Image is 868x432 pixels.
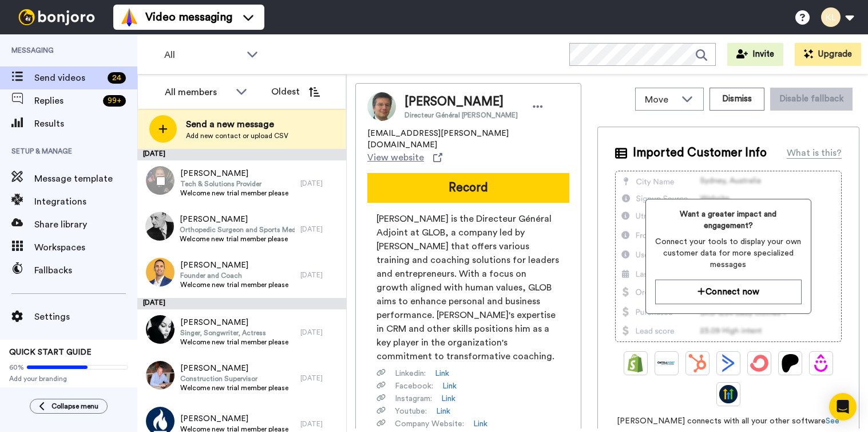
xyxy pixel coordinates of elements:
[657,354,676,372] img: Ontraport
[395,380,433,392] span: Facebook :
[405,93,518,111] span: [PERSON_NAME]
[655,209,802,231] span: Want a greater impact and engagement?
[34,264,137,277] span: Fallbacks
[180,234,295,244] span: Welcome new trial member please
[180,363,288,374] span: [PERSON_NAME]
[145,212,174,241] img: 11d0c756-b0c0-4ae1-b1a1-2e5c3f2887f1.jpg
[34,195,137,209] span: Integrations
[627,354,645,372] img: Shopify
[367,173,569,203] button: Record
[180,214,295,225] span: [PERSON_NAME]
[263,80,328,103] button: Oldest
[395,406,427,417] span: Youtube :
[180,271,288,280] span: Founder and Coach
[300,419,340,429] div: [DATE]
[395,368,426,379] span: Linkedin :
[164,48,241,62] span: All
[300,328,340,337] div: [DATE]
[34,117,137,131] span: Results
[9,363,24,372] span: 60%
[300,374,340,383] div: [DATE]
[9,374,128,383] span: Add your branding
[367,128,569,151] span: [EMAIL_ADDRESS][PERSON_NAME][DOMAIN_NAME]
[781,354,799,372] img: Patreon
[120,8,138,26] img: vm-color.svg
[146,315,175,344] img: fd8c5682-0665-4a6a-9a22-79cca63492c8.jpg
[655,280,802,304] button: Connect now
[186,131,288,140] span: Add new contact or upload CSV
[14,9,100,25] img: bj-logo-header-white.svg
[812,354,830,372] img: Drip
[180,317,288,328] span: [PERSON_NAME]
[770,88,853,111] button: Disable fallback
[180,374,288,383] span: Construction Supervisor
[51,402,98,411] span: Collapse menu
[103,95,126,107] div: 99 +
[137,149,346,160] div: [DATE]
[9,348,92,356] span: QUICK START GUIDE
[367,151,442,164] a: View website
[146,258,175,286] img: 4ca9a910-e107-4e35-93af-6709841bc7c6.jpg
[367,92,396,121] img: Image of Alexandre Perrine
[300,270,340,280] div: [DATE]
[137,298,346,309] div: [DATE]
[300,179,340,188] div: [DATE]
[473,418,487,430] a: Link
[180,413,288,425] span: [PERSON_NAME]
[146,361,175,390] img: 6e49a947-0bf9-4fe0-a25f-05e8b7826ea5.jpg
[180,383,288,392] span: Welcome new trial member please
[435,368,449,379] a: Link
[30,399,108,414] button: Collapse menu
[405,111,518,120] span: Directeur Général [PERSON_NAME]
[727,43,783,66] button: Invite
[180,168,288,179] span: [PERSON_NAME]
[441,393,455,404] a: Link
[795,43,861,66] button: Upgrade
[180,225,295,234] span: Orthopedic Surgeon and Sports Medicine Specialist
[829,393,857,421] div: Open Intercom Messenger
[34,310,137,324] span: Settings
[710,88,764,111] button: Dismiss
[34,71,103,85] span: Send videos
[108,72,126,84] div: 24
[436,406,450,417] a: Link
[180,280,288,289] span: Welcome new trial member please
[165,85,230,99] div: All members
[750,354,768,372] img: ConvertKit
[645,93,676,107] span: Move
[34,94,98,108] span: Replies
[395,418,464,430] span: Company Website :
[180,179,288,188] span: Tech & Solutions Provider
[442,380,457,392] a: Link
[633,144,767,162] span: Imported Customer Info
[719,385,738,403] img: GoHighLevel
[34,172,137,186] span: Message template
[180,328,288,337] span: Singer, Songwriter, Actress
[688,354,707,372] img: Hubspot
[180,337,288,347] span: Welcome new trial member please
[34,218,137,231] span: Share library
[655,236,802,270] span: Connect your tools to display your own customer data for more specialized messages
[186,117,288,131] span: Send a new message
[180,260,288,271] span: [PERSON_NAME]
[376,212,560,363] span: [PERSON_NAME] is the Directeur Général Adjoint at GLOB, a company led by [PERSON_NAME] that offer...
[34,241,137,254] span: Workspaces
[395,393,432,404] span: Instagram :
[180,188,288,198] span: Welcome new trial member please
[300,225,340,234] div: [DATE]
[787,146,842,160] div: What is this?
[367,151,424,164] span: View website
[145,9,232,25] span: Video messaging
[719,354,738,372] img: ActiveCampaign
